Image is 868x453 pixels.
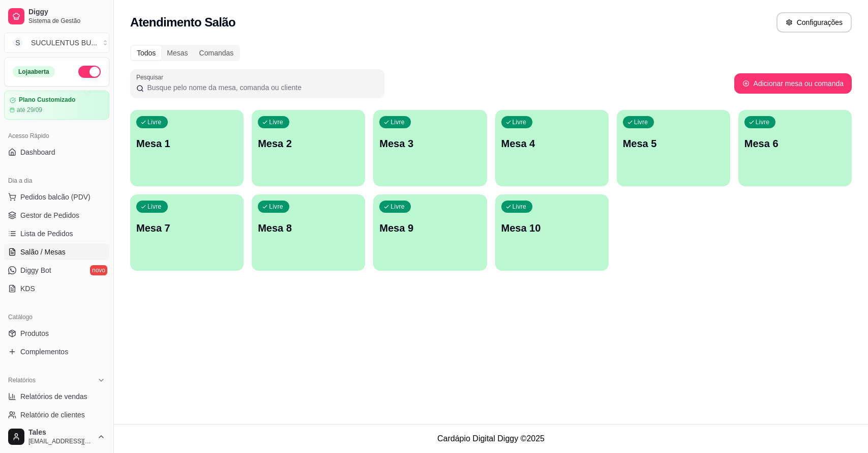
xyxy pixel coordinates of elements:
[4,173,109,189] div: Dia a dia
[4,189,109,205] button: Pedidos balcão (PDV)
[20,147,55,157] span: Dashboard
[269,118,283,126] p: Livre
[13,38,23,48] span: S
[131,46,161,60] div: Todos
[501,136,603,151] p: Mesa 4
[20,347,68,357] span: Complementos
[4,144,109,160] a: Dashboard
[4,388,109,405] a: Relatórios de vendas
[130,194,244,271] button: LivreMesa 7
[4,225,109,242] a: Lista de Pedidos
[78,66,101,78] button: Alterar Status
[513,203,527,211] p: Livre
[31,38,97,48] div: SUCULENTUS BU ...
[501,221,603,235] p: Mesa 10
[252,110,365,186] button: LivreMesa 2
[4,244,109,260] a: Salão / Mesas
[4,4,109,29] a: DiggySistema de Gestão
[379,221,481,235] p: Mesa 9
[4,91,109,120] a: Plano Customizadoaté 29/09
[4,262,109,278] a: Diggy Botnovo
[28,437,93,445] span: [EMAIL_ADDRESS][DOMAIN_NAME]
[4,407,109,423] a: Relatório de clientes
[28,17,105,25] span: Sistema de Gestão
[252,194,365,271] button: LivreMesa 8
[20,192,91,202] span: Pedidos balcão (PDV)
[258,221,359,235] p: Mesa 8
[147,203,162,211] p: Livre
[20,210,79,220] span: Gestor de Pedidos
[20,328,49,338] span: Produtos
[147,118,162,126] p: Livre
[136,221,237,235] p: Mesa 7
[20,284,35,294] span: KDS
[130,110,244,186] button: LivreMesa 1
[756,118,770,126] p: Livre
[776,12,852,33] button: Configurações
[144,82,378,93] input: Pesquisar
[379,136,481,151] p: Mesa 3
[194,46,240,60] div: Comandas
[744,136,846,151] p: Mesa 6
[4,325,109,342] a: Produtos
[20,391,87,402] span: Relatórios de vendas
[391,203,405,211] p: Livre
[738,110,852,186] button: LivreMesa 6
[114,424,868,453] footer: Cardápio Digital Diggy © 2025
[391,118,405,126] p: Livre
[373,110,487,186] button: LivreMesa 3
[8,376,36,384] span: Relatórios
[20,410,85,420] span: Relatório de clientes
[258,136,359,151] p: Mesa 2
[136,73,167,81] label: Pesquisar
[28,8,105,17] span: Diggy
[20,247,66,257] span: Salão / Mesas
[734,73,852,94] button: Adicionar mesa ou comanda
[617,110,730,186] button: LivreMesa 5
[4,280,109,297] a: KDS
[513,118,527,126] p: Livre
[136,136,237,151] p: Mesa 1
[20,265,51,275] span: Diggy Bot
[4,207,109,223] a: Gestor de Pedidos
[495,194,609,271] button: LivreMesa 10
[19,96,75,104] article: Plano Customizado
[4,424,109,449] button: Tales[EMAIL_ADDRESS][DOMAIN_NAME]
[4,128,109,144] div: Acesso Rápido
[20,229,73,239] span: Lista de Pedidos
[373,194,487,271] button: LivreMesa 9
[4,33,109,53] button: Select a team
[161,46,193,60] div: Mesas
[269,203,283,211] p: Livre
[13,66,55,77] div: Loja aberta
[4,309,109,325] div: Catálogo
[28,428,93,437] span: Tales
[495,110,609,186] button: LivreMesa 4
[623,136,724,151] p: Mesa 5
[634,118,648,126] p: Livre
[17,106,42,114] article: até 29/09
[130,14,235,31] h2: Atendimento Salão
[4,344,109,360] a: Complementos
